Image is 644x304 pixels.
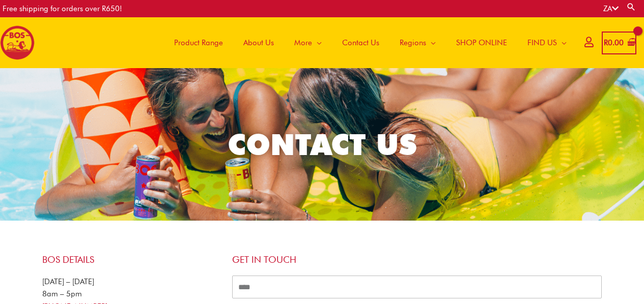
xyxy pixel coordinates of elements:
h4: Get in touch [232,254,602,265]
span: More [294,27,312,58]
a: ZA [603,4,619,13]
span: [DATE] – [DATE] [42,277,94,286]
span: About Us [243,27,274,58]
a: View Shopping Cart, empty [602,32,636,54]
span: Product Range [174,27,223,58]
a: Product Range [164,17,233,68]
a: More [284,17,332,68]
h2: CONTACT US [38,126,606,163]
span: R [604,38,608,47]
span: Contact Us [342,27,379,58]
span: 8am – 5pm [42,289,82,298]
a: Search button [626,2,636,12]
span: Regions [400,27,426,58]
nav: Site Navigation [156,17,577,68]
span: FIND US [527,27,557,58]
bdi: 0.00 [604,38,624,47]
a: SHOP ONLINE [446,17,517,68]
a: About Us [233,17,284,68]
a: Regions [389,17,446,68]
a: Contact Us [332,17,389,68]
h4: BOS Details [42,254,222,265]
span: SHOP ONLINE [456,27,507,58]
